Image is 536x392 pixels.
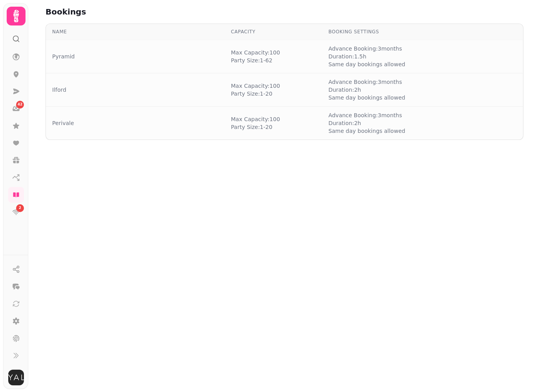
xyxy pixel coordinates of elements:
[231,115,280,123] span: Max Capacity: 100
[328,127,405,135] span: Same day bookings allowed
[231,29,316,35] div: Capacity
[8,370,24,385] img: User avatar
[328,78,405,86] span: Advance Booking: 3 months
[231,82,280,90] span: Max Capacity: 100
[328,86,405,94] span: Duration: 2 h
[52,119,74,127] a: Perivale
[231,90,280,98] span: Party Size: 1 - 20
[328,94,405,102] span: Same day bookings allowed
[52,53,75,60] a: Pyramid
[8,204,24,220] a: 2
[328,119,405,127] span: Duration: 2 h
[328,45,405,53] span: Advance Booking: 3 months
[231,123,280,131] span: Party Size: 1 - 20
[19,205,21,211] span: 2
[328,111,405,119] span: Advance Booking: 3 months
[231,49,280,56] span: Max Capacity: 100
[328,60,405,68] span: Same day bookings allowed
[52,29,219,35] div: Name
[52,86,66,94] a: Ilford
[46,6,196,17] h2: Bookings
[7,370,26,385] button: User avatar
[328,53,405,60] span: Duration: 1.5 h
[328,29,457,35] div: Booking Settings
[231,56,280,64] span: Party Size: 1 - 62
[18,102,23,107] span: 42
[8,101,24,116] a: 42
